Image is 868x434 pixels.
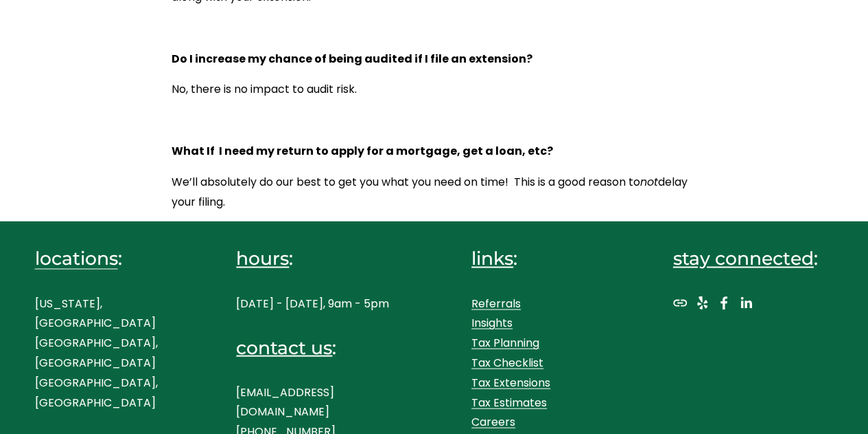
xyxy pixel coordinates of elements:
[471,393,547,413] a: Tax Estimates
[236,294,397,314] p: [DATE] - [DATE], 9am - 5pm
[471,333,539,353] a: Tax Planning
[35,246,196,271] h4: :
[673,296,687,310] a: URL
[471,353,543,373] a: Tax Checklist
[35,246,118,271] a: locations
[739,296,753,310] a: LinkedIn
[172,143,553,159] strong: What If I need my return to apply for a mortgage, get a loan, etc?
[471,313,513,333] a: Insights
[172,51,532,67] strong: Do I increase my chance of being audited if I file an extension?
[471,247,513,270] span: links
[640,174,658,190] em: not
[236,246,397,271] h4: :
[471,373,550,393] a: Tax Extensions
[717,296,731,310] a: Facebook
[471,412,515,432] a: Careers
[236,336,332,358] span: contact us
[35,294,196,413] p: [US_STATE], [GEOGRAPHIC_DATA] [GEOGRAPHIC_DATA], [GEOGRAPHIC_DATA] [GEOGRAPHIC_DATA], [GEOGRAPHIC...
[236,247,289,270] span: hours
[172,173,696,213] p: We’ll absolutely do our best to get you what you need on time! This is a good reason to delay you...
[172,80,696,100] p: No, there is no impact to audit risk.
[471,294,521,314] a: Referrals
[673,247,814,270] span: stay connected
[673,246,834,271] h4: :
[471,246,632,271] h4: :
[236,335,397,360] h4: :
[695,296,709,310] a: Yelp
